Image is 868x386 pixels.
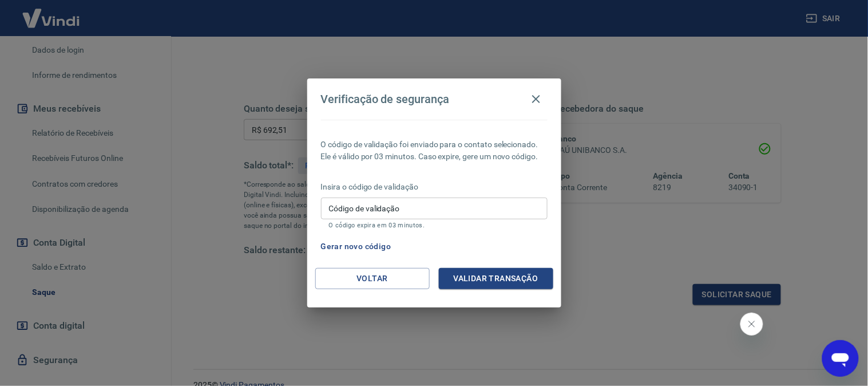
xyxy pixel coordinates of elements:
span: Olá! Precisa de ajuda? [7,8,96,17]
button: Gerar novo código [316,236,396,257]
button: Validar transação [439,268,553,289]
button: Voltar [315,268,430,289]
iframe: Fechar mensagem [740,313,763,336]
p: O código de validação foi enviado para o contato selecionado. Ele é válido por 03 minutos. Caso e... [321,139,548,163]
iframe: Botão para abrir a janela de mensagens [822,340,859,377]
p: Insira o código de validação [321,181,548,193]
p: O código expira em 03 minutos. [329,222,540,229]
h4: Verificação de segurança [321,92,450,106]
